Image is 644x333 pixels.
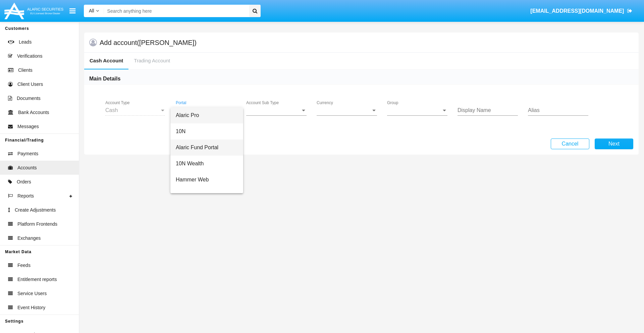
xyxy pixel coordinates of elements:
[176,140,238,156] span: Alaric Fund Portal
[176,188,238,204] span: Alaric MyPortal Trade
[176,156,238,172] span: 10N Wealth
[176,172,238,188] span: Hammer Web
[176,123,238,140] span: 10N
[176,107,238,123] span: Alaric Pro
